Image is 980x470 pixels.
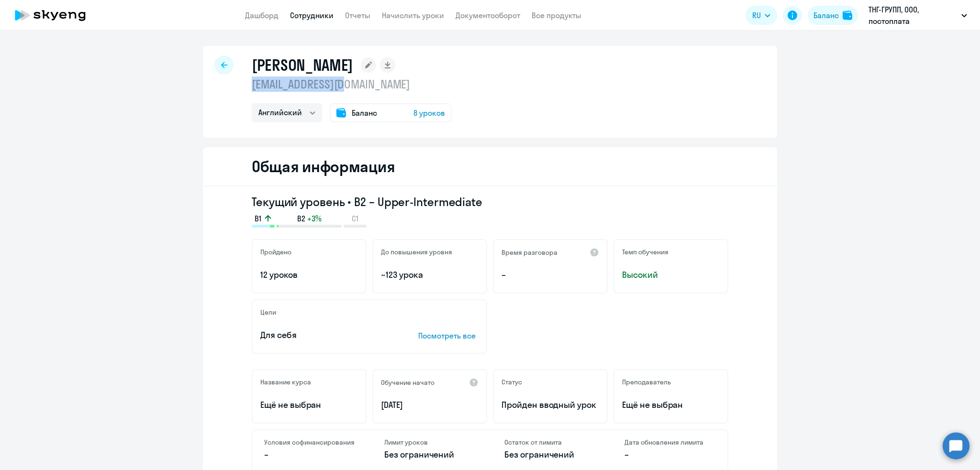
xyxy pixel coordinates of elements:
[501,269,599,281] p: –
[260,329,389,341] p: Для себя
[252,55,353,75] h1: [PERSON_NAME]
[864,4,972,27] button: ТНГ-ГРУПП, ООО, постоплата
[260,269,358,281] p: 12 уроков
[384,448,476,461] p: Без ограничений
[260,248,291,256] h5: Пройдено
[264,448,356,461] p: –
[501,399,599,411] p: Пройден вводный урок
[622,269,720,281] span: Высокий
[413,107,445,119] span: 8 уроков
[746,6,777,25] button: RU
[381,378,434,387] h5: Обучение начато
[381,399,479,411] p: [DATE]
[290,11,334,20] a: Сотрудники
[843,11,852,20] img: balance
[622,399,720,411] p: Ещё не выбран
[345,11,370,20] a: Отчеты
[456,11,520,20] a: Документооборот
[381,269,479,281] p: ~123 урока
[255,213,261,224] span: B1
[808,6,858,25] button: Балансbalance
[752,10,761,21] span: RU
[624,438,716,447] h4: Дата обновления лимита
[622,378,671,386] h5: Преподаватель
[869,4,958,27] p: ТНГ-ГРУПП, ООО, постоплата
[504,438,596,447] h4: Остаток от лимита
[501,378,522,386] h5: Статус
[504,448,596,461] p: Без ограничений
[418,330,479,341] p: Посмотреть все
[622,248,668,256] h5: Темп обучения
[252,194,728,209] h3: Текущий уровень • B2 – Upper-Intermediate
[307,213,322,224] span: +3%
[501,248,557,257] h5: Время разговора
[260,308,276,317] h5: Цели
[260,399,358,411] p: Ещё не выбран
[624,448,716,461] p: –
[352,107,377,119] span: Баланс
[252,157,395,176] h2: Общая информация
[381,248,452,256] h5: До повышения уровня
[384,438,476,447] h4: Лимит уроков
[260,378,311,386] h5: Название курса
[382,11,444,20] a: Начислить уроки
[532,11,581,20] a: Все продукты
[813,10,839,21] div: Баланс
[264,438,356,447] h4: Условия софинансирования
[352,213,358,224] span: C1
[297,213,305,224] span: B2
[245,11,278,20] a: Дашборд
[252,77,452,92] p: [EMAIL_ADDRESS][DOMAIN_NAME]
